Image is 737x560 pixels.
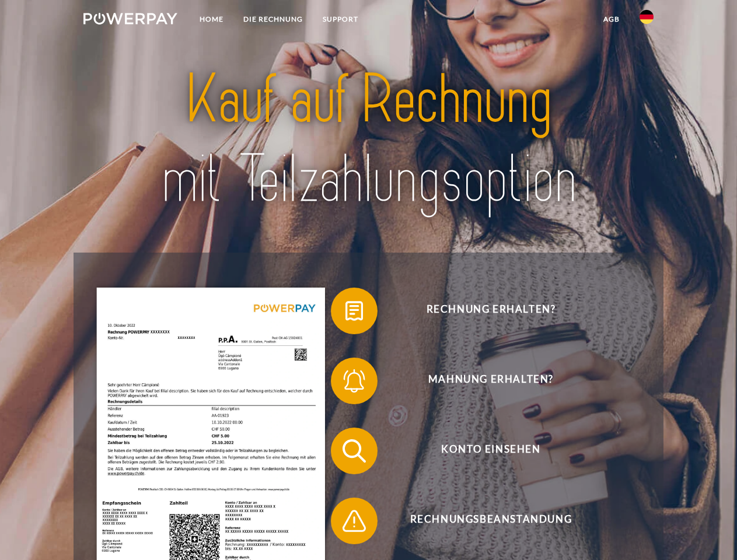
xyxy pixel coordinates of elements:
button: Rechnung erhalten? [331,288,634,334]
span: Konto einsehen [348,428,634,474]
img: title-powerpay_de.svg [111,56,626,223]
button: Konto einsehen [331,428,634,474]
img: qb_warning.svg [340,506,369,535]
span: Rechnungsbeanstandung [348,498,634,544]
a: agb [593,9,630,30]
img: qb_search.svg [340,436,369,466]
img: de [640,10,654,24]
span: Mahnung erhalten? [348,358,634,404]
a: Home [190,9,233,30]
button: Rechnungsbeanstandung [331,498,634,544]
img: qb_bill.svg [340,296,369,325]
img: logo-powerpay-white.svg [83,13,177,24]
span: Rechnung erhalten? [348,288,634,334]
a: DIE RECHNUNG [233,9,313,30]
a: SUPPORT [313,9,368,30]
button: Mahnung erhalten? [331,358,634,404]
img: qb_bell.svg [340,366,369,395]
